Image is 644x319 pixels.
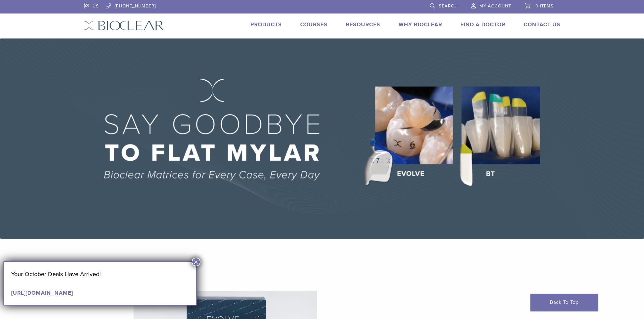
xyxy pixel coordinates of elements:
img: Bioclear [84,21,164,30]
span: My Account [479,3,511,9]
span: Search [439,3,458,9]
a: Find A Doctor [460,21,505,28]
span: 0 items [535,3,554,9]
p: Your October Deals Have Arrived! [11,269,189,279]
a: Products [251,21,282,28]
a: Resources [346,21,380,28]
button: Close [192,258,200,266]
a: Contact Us [524,21,560,28]
a: Why Bioclear [399,21,442,28]
a: Courses [300,21,328,28]
a: [URL][DOMAIN_NAME] [11,290,73,296]
a: Back To Top [530,294,598,311]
